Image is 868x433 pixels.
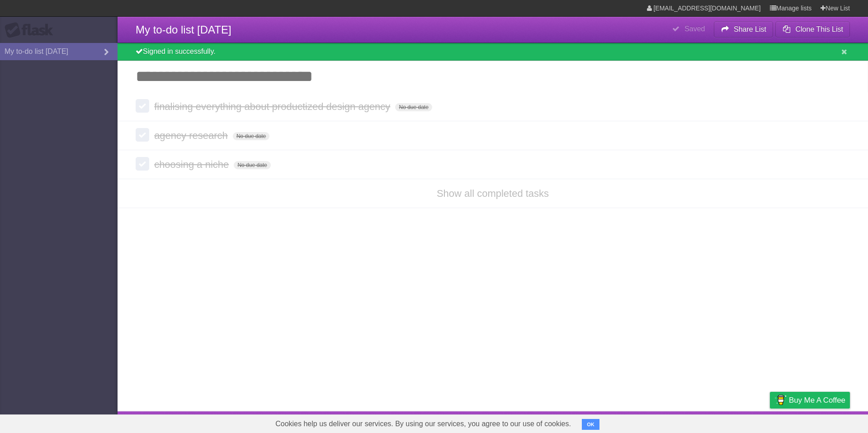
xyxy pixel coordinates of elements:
[775,21,850,38] button: Clone This List
[789,392,845,408] span: Buy me a coffee
[395,103,432,111] span: No due date
[734,25,766,33] b: Share List
[154,130,230,141] span: agency research
[233,132,269,140] span: No due date
[650,414,669,431] a: About
[437,188,549,199] a: Show all completed tasks
[727,414,747,431] a: Terms
[136,24,231,36] span: My to-do list [DATE]
[679,414,716,431] a: Developers
[118,43,868,61] div: Signed in successfully.
[774,392,787,408] img: Buy me a coffee
[795,25,843,33] b: Clone This List
[136,128,149,142] label: Done
[266,415,580,433] span: Cookies help us deliver our services. By using our services, you agree to our use of cookies.
[714,21,774,38] button: Share List
[234,161,270,169] span: No due date
[684,25,705,33] b: Saved
[154,101,392,112] span: finalising everything about productized design agency
[793,414,850,431] a: Suggest a feature
[136,157,149,171] label: Done
[154,159,231,170] span: choosing a niche
[770,392,850,409] a: Buy me a coffee
[136,99,149,113] label: Done
[758,414,782,431] a: Privacy
[582,419,599,430] button: OK
[5,22,59,38] div: Flask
